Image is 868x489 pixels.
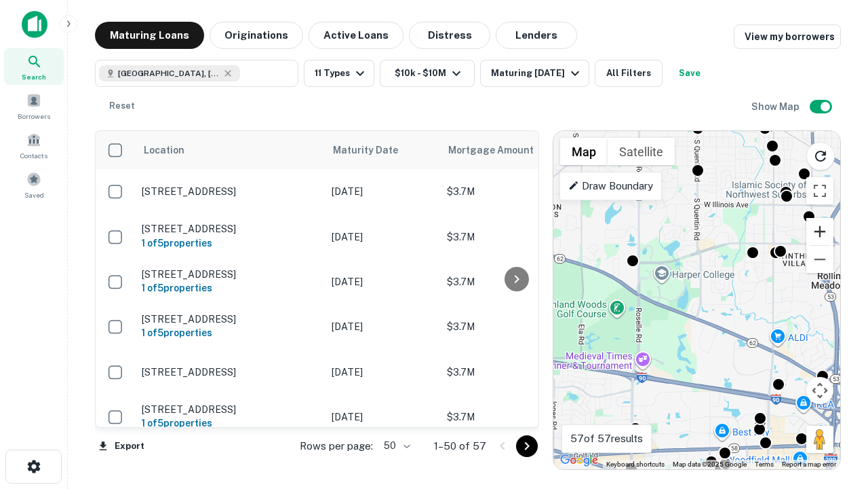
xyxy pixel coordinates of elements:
th: Mortgage Amount [440,131,589,169]
button: Maturing Loans [95,22,204,49]
p: 57 of 57 results [570,431,643,447]
th: Maturity Date [325,131,440,169]
th: Location [135,131,325,169]
p: [STREET_ADDRESS] [142,223,318,235]
button: All Filters [595,60,663,87]
p: [STREET_ADDRESS] [142,366,318,378]
button: Toggle fullscreen view [806,177,833,204]
p: Draw Boundary [568,178,653,194]
p: $3.7M [447,230,583,244]
button: Lenders [496,22,577,49]
a: Saved [4,166,64,203]
button: Distress [409,22,490,49]
p: $3.7M [447,365,583,380]
span: Mortgage Amount [448,142,551,158]
p: $3.7M [447,410,583,424]
button: $10k - $10M [380,60,475,87]
a: View my borrowers [734,24,841,49]
span: Search [22,71,46,82]
button: Active Loans [309,22,403,49]
a: Report a map error [782,460,836,468]
p: $3.7M [447,319,583,334]
button: Maturing [DATE] [480,60,589,87]
p: [DATE] [332,274,433,289]
button: Originations [210,22,303,49]
button: Zoom out [806,246,833,273]
div: Maturing [DATE] [491,65,583,81]
span: Contacts [20,150,47,161]
button: Show street map [560,138,608,165]
p: [STREET_ADDRESS] [142,185,318,198]
img: Google [557,452,601,469]
div: 0 0 [553,131,840,469]
span: Borrowers [18,111,50,122]
p: $3.7M [447,184,583,199]
button: Go to next page [516,435,538,457]
a: Terms (opens in new tab) [755,460,774,468]
p: [DATE] [332,230,433,244]
iframe: Chat Widget [800,337,868,402]
button: Export [95,436,148,456]
span: [GEOGRAPHIC_DATA], [GEOGRAPHIC_DATA] [118,67,220,79]
p: [DATE] [332,184,433,199]
span: Saved [24,189,44,200]
p: [DATE] [332,319,433,334]
button: Drag Pegman onto the map to open Street View [806,426,833,453]
img: capitalize-icon.png [22,11,47,38]
h6: 1 of 5 properties [142,416,318,431]
p: [STREET_ADDRESS] [142,403,318,416]
button: 11 Types [304,60,374,87]
button: Reload search area [806,142,835,170]
a: Contacts [4,127,64,164]
div: 50 [378,436,412,456]
p: 1–50 of 57 [434,438,486,454]
h6: 1 of 5 properties [142,325,318,340]
h6: 1 of 5 properties [142,280,318,295]
a: Borrowers [4,88,64,124]
button: Zoom in [806,218,833,245]
h6: Show Map [751,99,802,114]
span: Map data ©2025 Google [673,460,747,468]
button: Reset [100,92,144,120]
p: $3.7M [447,274,583,289]
p: [STREET_ADDRESS] [142,313,318,325]
span: Location [143,142,184,158]
a: Open this area in Google Maps (opens a new window) [557,452,601,469]
button: Save your search to get updates of matches that match your search criteria. [668,60,711,87]
p: [STREET_ADDRESS] [142,268,318,280]
button: Keyboard shortcuts [606,460,665,469]
p: [DATE] [332,410,433,424]
p: Rows per page: [300,438,373,454]
span: Maturity Date [333,142,416,158]
h6: 1 of 5 properties [142,236,318,251]
a: Search [4,48,64,85]
p: [DATE] [332,365,433,380]
button: Show satellite imagery [608,138,675,165]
